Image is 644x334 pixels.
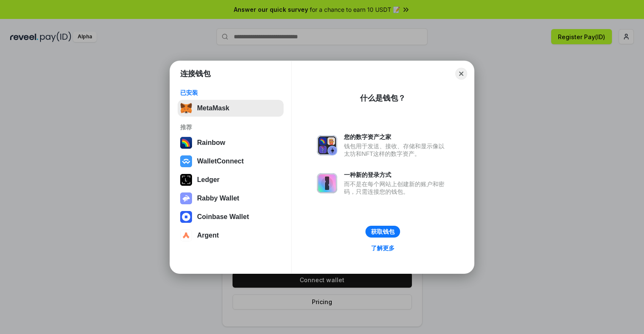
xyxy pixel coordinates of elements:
img: svg+xml,%3Csvg%20xmlns%3D%22http%3A%2F%2Fwww.w3.org%2F2000%2Fsvg%22%20fill%3D%22none%22%20viewBox... [317,135,337,155]
div: Ledger [197,176,219,184]
button: Ledger [178,171,284,188]
a: 了解更多 [366,243,400,254]
button: 获取钱包 [365,226,400,238]
h1: 连接钱包 [180,69,211,79]
div: 推荐 [180,123,281,131]
img: svg+xml,%3Csvg%20xmlns%3D%22http%3A%2F%2Fwww.w3.org%2F2000%2Fsvg%22%20fill%3D%22none%22%20viewBox... [180,192,192,204]
div: 而不是在每个网站上创建新的账户和密码，只需连接您的钱包。 [344,180,449,195]
div: 一种新的登录方式 [344,171,449,179]
div: 获取钱包 [371,228,395,235]
div: Coinbase Wallet [197,213,249,221]
div: 什么是钱包？ [360,93,406,103]
div: Rabby Wallet [197,195,239,202]
div: Rainbow [197,139,225,147]
img: svg+xml,%3Csvg%20fill%3D%22none%22%20height%3D%2233%22%20viewBox%3D%220%200%2035%2033%22%20width%... [180,102,192,114]
button: Rabby Wallet [178,190,284,207]
div: WalletConnect [197,158,244,165]
button: Rainbow [178,134,284,151]
button: Close [455,68,467,80]
img: svg+xml,%3Csvg%20width%3D%2228%22%20height%3D%2228%22%20viewBox%3D%220%200%2028%2028%22%20fill%3D... [180,155,192,167]
button: Argent [178,227,284,244]
button: MetaMask [178,100,284,117]
div: 钱包用于发送、接收、存储和显示像以太坊和NFT这样的数字资产。 [344,142,449,158]
div: Argent [197,232,219,239]
img: svg+xml,%3Csvg%20width%3D%2228%22%20height%3D%2228%22%20viewBox%3D%220%200%2028%2028%22%20fill%3D... [180,230,192,241]
div: 您的数字资产之家 [344,133,449,141]
div: 已安装 [180,89,281,96]
img: svg+xml,%3Csvg%20width%3D%22120%22%20height%3D%22120%22%20viewBox%3D%220%200%20120%20120%22%20fil... [180,137,192,149]
div: 了解更多 [371,244,395,252]
button: Coinbase Wallet [178,208,284,225]
img: svg+xml,%3Csvg%20xmlns%3D%22http%3A%2F%2Fwww.w3.org%2F2000%2Fsvg%22%20width%3D%2228%22%20height%3... [180,174,192,186]
button: WalletConnect [178,153,284,170]
img: svg+xml,%3Csvg%20width%3D%2228%22%20height%3D%2228%22%20viewBox%3D%220%200%2028%2028%22%20fill%3D... [180,211,192,223]
div: MetaMask [197,104,229,112]
img: svg+xml,%3Csvg%20xmlns%3D%22http%3A%2F%2Fwww.w3.org%2F2000%2Fsvg%22%20fill%3D%22none%22%20viewBox... [317,173,337,193]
